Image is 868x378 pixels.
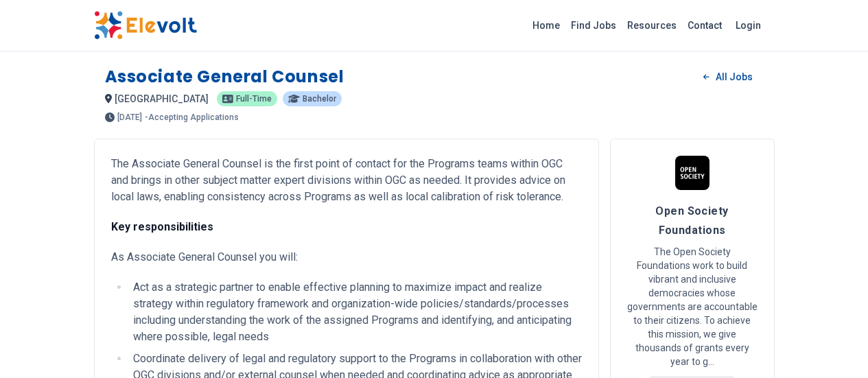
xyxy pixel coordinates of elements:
span: [GEOGRAPHIC_DATA] [115,93,209,104]
strong: Key responsibilities [111,220,213,233]
p: The Associate General Counsel is the first point of contact for the Programs teams within OGC and... [111,156,582,205]
img: Open Society Foundations [675,156,709,190]
span: [DATE] [117,113,142,121]
p: - Accepting Applications [145,113,239,121]
a: All Jobs [692,67,763,87]
li: Act as a strategic partner to enable effective planning to maximize impact and realize strategy w... [129,279,582,345]
p: As Associate General Counsel you will: [111,249,582,265]
span: Full-time [236,95,272,103]
a: Contact [682,14,727,36]
img: Elevolt [94,11,197,40]
a: Login [727,12,769,39]
a: Home [527,14,565,36]
p: The Open Society Foundations work to build vibrant and inclusive democracies whose governments ar... [627,245,758,368]
span: Bachelor [303,95,336,103]
h1: Associate General Counsel [105,66,344,88]
span: Open Society Foundations [655,204,728,237]
a: Find Jobs [565,14,622,36]
a: Resources [622,14,682,36]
